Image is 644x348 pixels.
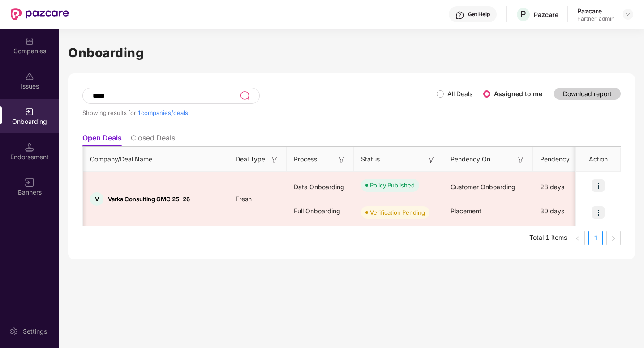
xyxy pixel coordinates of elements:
img: svg+xml;base64,PHN2ZyB3aWR0aD0iMTQuNSIgaGVpZ2h0PSIxNC41IiB2aWV3Qm94PSIwIDAgMTYgMTYiIGZpbGw9Im5vbm... [25,143,34,152]
label: All Deals [447,90,472,98]
img: svg+xml;base64,PHN2ZyBpZD0iSXNzdWVzX2Rpc2FibGVkIiB4bWxucz0iaHR0cDovL3d3dy53My5vcmcvMjAwMC9zdmciIH... [25,72,34,81]
img: svg+xml;base64,PHN2ZyBpZD0iRHJvcGRvd24tMzJ4MzIiIHhtbG5zPSJodHRwOi8vd3d3LnczLm9yZy8yMDAwL3N2ZyIgd2... [624,11,631,18]
img: New Pazcare Logo [11,8,69,20]
img: svg+xml;base64,PHN2ZyBpZD0iQ29tcGFuaWVzIiB4bWxucz0iaHR0cDovL3d3dy53My5vcmcvMjAwMC9zdmciIHdpZHRoPS... [25,37,34,46]
div: 28 days [533,175,600,199]
li: Total 1 items [529,231,567,245]
li: Next Page [606,231,621,245]
span: left [575,236,580,241]
img: svg+xml;base64,PHN2ZyB3aWR0aD0iMTYiIGhlaWdodD0iMTYiIHZpZXdCb3g9IjAgMCAxNiAxNiIgZmlsbD0ibm9uZSIgeG... [427,155,436,164]
div: Full Onboarding [287,199,354,223]
div: Showing results for [82,109,437,116]
span: Process [294,154,317,164]
div: Partner_admin [577,15,614,22]
h1: Onboarding [68,43,635,63]
span: P [520,9,526,20]
button: Download report [554,88,621,100]
button: right [606,231,621,245]
img: svg+xml;base64,PHN2ZyBpZD0iSGVscC0zMngzMiIgeG1sbnM9Imh0dHA6Ly93d3cudzMub3JnLzIwMDAvc3ZnIiB3aWR0aD... [455,11,464,20]
img: svg+xml;base64,PHN2ZyB3aWR0aD0iMTYiIGhlaWdodD0iMTYiIHZpZXdCb3g9IjAgMCAxNiAxNiIgZmlsbD0ibm9uZSIgeG... [25,178,34,187]
img: svg+xml;base64,PHN2ZyB3aWR0aD0iMTYiIGhlaWdodD0iMTYiIHZpZXdCb3g9IjAgMCAxNiAxNiIgZmlsbD0ibm9uZSIgeG... [337,155,346,164]
img: svg+xml;base64,PHN2ZyBpZD0iU2V0dGluZy0yMHgyMCIgeG1sbnM9Imh0dHA6Ly93d3cudzMub3JnLzIwMDAvc3ZnIiB3aW... [9,327,18,336]
span: Varka Consulting GMC 25-26 [108,195,190,203]
li: Closed Deals [131,133,175,146]
li: Previous Page [571,231,585,245]
span: Status [361,154,380,164]
span: Pendency On [451,154,490,164]
div: Settings [20,327,50,336]
img: svg+xml;base64,PHN2ZyB3aWR0aD0iMTYiIGhlaWdodD0iMTYiIHZpZXdCb3g9IjAgMCAxNiAxNiIgZmlsbD0ibm9uZSIgeG... [516,155,525,164]
label: Assigned to me [494,90,542,98]
img: svg+xml;base64,PHN2ZyB3aWR0aD0iMjQiIGhlaWdodD0iMjUiIHZpZXdCb3g9IjAgMCAyNCAyNSIgZmlsbD0ibm9uZSIgeG... [240,90,250,101]
div: Data Onboarding [287,175,354,199]
div: Policy Published [370,181,415,190]
span: 1 companies/deals [137,109,188,116]
th: Action [576,147,621,172]
th: Company/Deal Name [83,147,228,172]
div: V [90,192,103,206]
li: 1 [588,231,603,245]
div: Pazcare [577,7,614,15]
img: icon [592,206,605,219]
span: right [611,236,616,241]
div: Verification Pending [370,208,425,217]
span: Pendency [540,154,586,164]
li: Open Deals [82,133,122,146]
img: icon [592,179,605,192]
span: Placement [451,207,481,215]
span: Customer Onboarding [451,183,515,191]
div: Get Help [468,11,490,18]
a: 1 [589,231,602,245]
div: 30 days [533,199,600,223]
span: Fresh [228,195,259,203]
button: left [571,231,585,245]
div: Pazcare [534,10,558,19]
img: svg+xml;base64,PHN2ZyB3aWR0aD0iMjAiIGhlaWdodD0iMjAiIHZpZXdCb3g9IjAgMCAyMCAyMCIgZmlsbD0ibm9uZSIgeG... [25,107,34,116]
th: Pendency [533,147,600,172]
span: Deal Type [236,154,265,164]
img: svg+xml;base64,PHN2ZyB3aWR0aD0iMTYiIGhlaWdodD0iMTYiIHZpZXdCb3g9IjAgMCAxNiAxNiIgZmlsbD0ibm9uZSIgeG... [270,155,279,164]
